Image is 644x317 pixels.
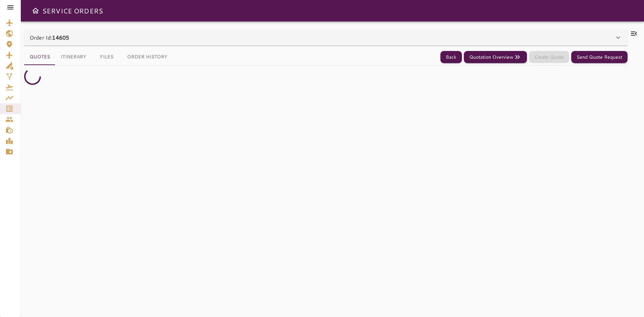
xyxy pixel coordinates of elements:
b: 14605 [52,34,69,41]
button: Back [440,51,462,63]
p: Order Id: [30,34,69,42]
button: Files [92,49,122,65]
button: Open drawer [29,4,42,17]
button: Order History [122,49,173,65]
button: Itinerary [55,49,92,65]
h6: SERVICE ORDERS [42,5,103,16]
button: Quotes [24,49,55,65]
div: basic tabs example [24,49,173,65]
button: Send Quote Request [571,51,628,63]
button: Quotation Overview [464,51,527,63]
div: Order Id:14605 [24,30,628,46]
